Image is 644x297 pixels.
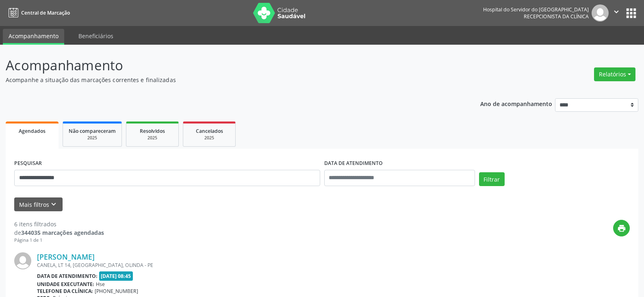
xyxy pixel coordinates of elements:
[592,4,609,22] img: img
[37,281,94,288] b: Unidade executante:
[73,29,119,43] a: Beneficiários
[19,128,46,134] span: Agendados
[69,135,116,141] div: 2025
[99,271,133,281] span: [DATE] 08:45
[14,228,104,237] div: de
[3,29,64,45] a: Acompanhamento
[196,128,223,134] span: Cancelados
[140,128,165,134] span: Resolvidos
[95,288,138,295] span: [PHONE_NUMBER]
[624,6,638,20] button: apps
[480,98,552,108] p: Ano de acompanhamento
[6,76,449,84] p: Acompanhe a situação das marcações correntes e finalizadas
[617,224,626,233] i: print
[69,128,116,134] span: Não compareceram
[37,273,98,280] b: Data de atendimento:
[37,288,93,295] b: Telefone da clínica:
[324,157,383,170] label: DATA DE ATENDIMENTO
[189,135,230,141] div: 2025
[14,237,104,244] div: Página 1 de 1
[479,172,505,186] button: Filtrar
[14,197,63,212] button: Mais filtroskeyboard_arrow_down
[609,4,624,22] button: 
[612,7,621,16] i: 
[96,281,105,288] span: Hse
[37,262,508,269] div: CANELA, LT 14, [GEOGRAPHIC_DATA], OLINDA - PE
[132,135,173,141] div: 2025
[6,6,70,20] a: Central de Marcação
[594,67,635,81] button: Relatórios
[613,220,630,236] button: print
[524,13,589,20] span: Recepcionista da clínica
[37,252,95,261] a: [PERSON_NAME]
[6,55,449,76] p: Acompanhamento
[14,157,42,170] label: PESQUISAR
[21,229,104,236] strong: 344035 marcações agendadas
[483,6,589,13] div: Hospital do Servidor do [GEOGRAPHIC_DATA]
[14,252,31,269] img: img
[14,220,104,228] div: 6 itens filtrados
[49,200,58,209] i: keyboard_arrow_down
[21,9,70,16] span: Central de Marcação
